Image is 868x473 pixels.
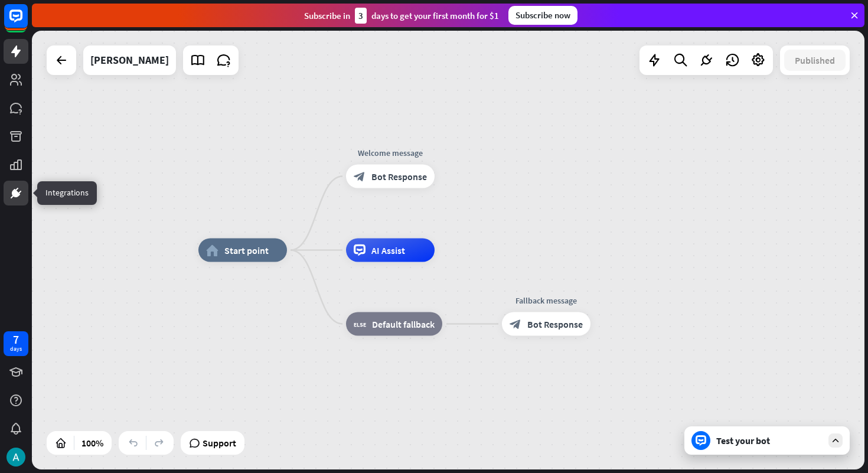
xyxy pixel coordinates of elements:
[90,45,169,75] div: Prof.Stanco
[203,433,236,452] span: Support
[337,147,443,159] div: Welcome message
[372,318,435,330] span: Default fallback
[784,50,846,71] button: Published
[206,244,218,256] i: home_2
[354,171,366,182] i: block_bot_response
[355,8,367,24] div: 3
[13,334,19,345] div: 7
[224,244,269,256] span: Start point
[371,171,427,182] span: Bot Response
[527,318,583,330] span: Bot Response
[493,295,599,306] div: Fallback message
[10,345,22,353] div: days
[9,5,45,40] button: Open LiveChat chat widget
[78,433,107,452] div: 100%
[371,244,405,256] span: AI Assist
[354,318,366,330] i: block_fallback
[4,331,28,356] a: 7 days
[510,318,521,330] i: block_bot_response
[304,8,499,24] div: Subscribe in days to get your first month for $1
[508,6,577,25] div: Subscribe now
[716,435,823,446] div: Test your bot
